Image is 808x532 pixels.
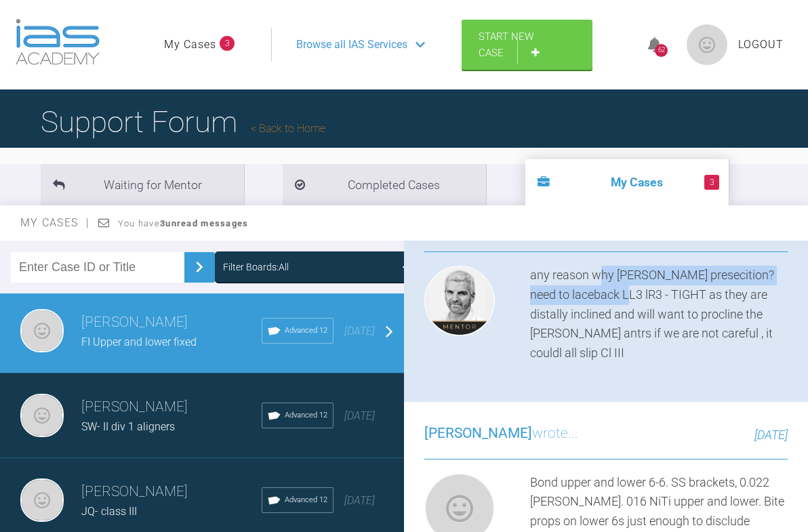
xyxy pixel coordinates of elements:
[283,164,486,205] li: Completed Cases
[16,19,100,65] img: logo-light.3e3ef733.png
[251,122,325,135] a: Back to Home
[160,218,248,228] strong: 3 unread messages
[220,36,235,51] span: 3
[530,266,788,363] div: any reason why [PERSON_NAME] presecition? need to laceback LL3 lR3 - TIGHT as they are distally i...
[424,422,578,445] h3: wrote...
[424,425,532,441] span: [PERSON_NAME]
[704,175,719,190] span: 3
[344,409,375,422] span: [DATE]
[41,98,325,146] h1: Support Forum
[20,478,64,522] img: Jessica Nethercote
[754,428,788,442] span: [DATE]
[223,260,289,274] div: Filter Boards: All
[81,396,262,419] h3: [PERSON_NAME]
[687,24,727,65] img: profile.png
[462,20,592,70] a: Start New Case
[285,494,327,506] span: Advanced 12
[81,505,137,518] span: JQ- class III
[525,159,729,205] li: My Cases
[424,266,495,336] img: Ross Hobson
[285,325,327,337] span: Advanced 12
[738,36,784,54] a: Logout
[81,480,262,504] h3: [PERSON_NAME]
[20,216,90,229] span: My Cases
[41,164,244,205] li: Waiting for Mentor
[118,218,249,228] span: You have
[81,335,197,348] span: FI Upper and lower fixed
[164,36,216,54] a: My Cases
[11,252,184,283] input: Enter Case ID or Title
[296,36,407,54] span: Browse all IAS Services
[285,409,327,422] span: Advanced 12
[188,256,210,278] img: chevronRight.28bd32b0.svg
[20,394,64,437] img: Jessica Nethercote
[81,420,175,433] span: SW- II div 1 aligners
[344,325,375,337] span: [DATE]
[344,494,375,507] span: [DATE]
[81,311,262,334] h3: [PERSON_NAME]
[655,44,668,57] div: 62
[20,309,64,352] img: Jessica Nethercote
[479,30,533,59] span: Start New Case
